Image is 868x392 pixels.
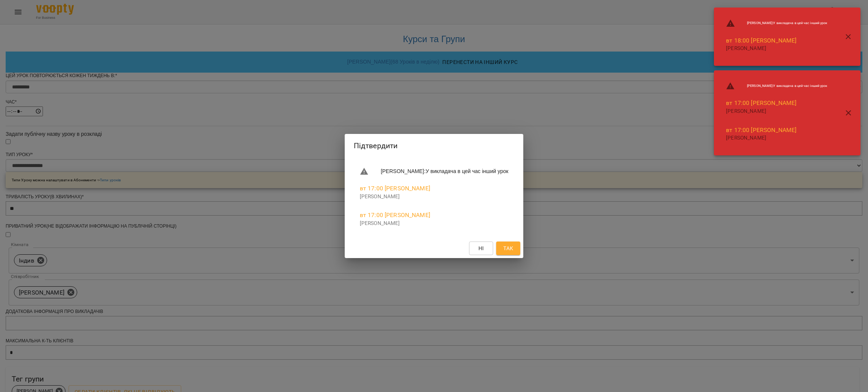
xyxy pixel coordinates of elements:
p: [PERSON_NAME] [726,134,827,142]
h2: Підтвердити [354,140,515,152]
p: [PERSON_NAME] [726,108,827,115]
a: вт 17:00 [PERSON_NAME] [726,99,796,106]
a: вт 17:00 [PERSON_NAME] [360,185,430,192]
p: [PERSON_NAME] [360,220,509,227]
li: [PERSON_NAME] : У викладача в цей час інший урок [354,164,515,179]
li: [PERSON_NAME] : У викладача в цей час інший урок [720,79,833,94]
li: [PERSON_NAME] : У викладача в цей час інший урок [720,16,833,31]
button: Ні [469,242,493,255]
a: вт 17:00 [PERSON_NAME] [726,126,796,134]
span: Так [503,244,513,253]
a: вт 18:00 [PERSON_NAME] [726,37,796,44]
button: Так [496,242,520,255]
span: Ні [478,244,484,253]
a: вт 17:00 [PERSON_NAME] [360,211,430,219]
p: [PERSON_NAME] [726,45,827,52]
p: [PERSON_NAME] [360,193,509,201]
